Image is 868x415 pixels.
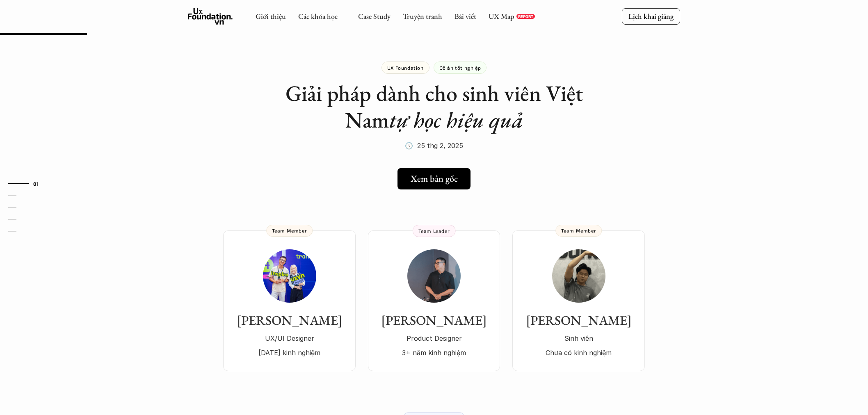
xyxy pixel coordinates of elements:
[231,312,347,328] h3: [PERSON_NAME]
[33,181,39,187] strong: 01
[516,14,535,19] a: REPORT
[403,11,442,21] a: Truyện tranh
[411,173,458,184] h5: Xem bản gốc
[231,332,347,344] p: UX/UI Designer
[405,139,463,152] p: 🕔 25 thg 2, 2025
[518,14,533,19] p: REPORT
[397,168,471,189] a: Xem bản gốc
[8,179,47,189] a: 01
[270,80,598,133] h1: Giải pháp dành cho sinh viên Việt Nam
[439,65,481,71] p: Đồ án tốt nghiệp
[489,11,514,21] a: UX Map
[387,65,424,71] p: UX Foundation
[418,228,450,234] p: Team Leader
[521,312,637,328] h3: [PERSON_NAME]
[628,11,674,21] p: Lịch khai giảng
[389,105,523,134] em: tự học hiệu quả
[358,11,391,21] a: Case Study
[256,11,286,21] a: Giới thiệu
[376,332,492,344] p: Product Designer
[272,228,307,233] p: Team Member
[561,228,596,233] p: Team Member
[521,332,637,344] p: Sinh viên
[512,230,645,371] a: [PERSON_NAME]Sinh viênChưa có kinh nghiệmTeam Member
[223,230,356,371] a: [PERSON_NAME]UX/UI Designer[DATE] kinh nghiệmTeam Member
[376,312,492,328] h3: [PERSON_NAME]
[298,11,338,21] a: Các khóa học
[368,230,500,371] a: [PERSON_NAME]Product Designer3+ năm kinh nghiệmTeam Leader
[521,347,637,359] p: Chưa có kinh nghiệm
[376,347,492,359] p: 3+ năm kinh nghiệm
[622,8,680,24] a: Lịch khai giảng
[455,11,476,21] a: Bài viết
[231,347,347,359] p: [DATE] kinh nghiệm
